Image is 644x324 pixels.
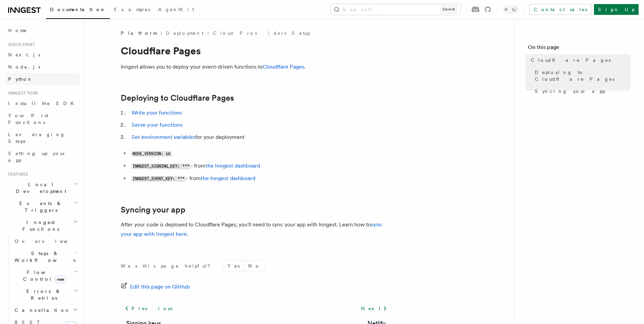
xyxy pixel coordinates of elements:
span: Quick start [5,42,35,47]
p: After your code is deployed to Cloudflare Pages, you'll need to sync your app with Inngest. Learn... [121,220,391,239]
a: the Inngest dashboard [206,163,260,169]
span: Examples [114,7,150,12]
a: Set environment variables [132,134,195,140]
p: Was this page helpful? [121,263,215,269]
kbd: Ctrl+K [441,6,456,13]
code: NODE_VERSION: 16 [132,151,172,157]
a: Sign Up [594,4,639,15]
span: Python [8,76,33,82]
span: Leveraging Steps [8,132,65,144]
span: Syncing your app [535,88,605,95]
span: AgentKit [158,7,194,12]
a: Write your functions [132,109,182,116]
span: Inngest Functions [5,219,73,232]
a: Deployment [166,30,204,36]
span: Your first Functions [8,113,48,125]
span: Events & Triggers [5,200,74,214]
button: Flow Controlnew [12,266,79,285]
code: INNGEST_SIGNING_KEY: *** [132,164,191,169]
button: Steps & Workflows [12,247,79,266]
a: Your first Functions [5,109,79,128]
a: Examples [110,2,154,18]
span: Platform [121,30,157,36]
a: Python [5,73,79,85]
span: Documentation [50,7,106,12]
a: Setting up your app [5,147,79,166]
a: Next [357,302,391,315]
button: No [244,261,264,271]
a: Cloudflare Pages [263,64,304,70]
span: Local Development [5,181,74,195]
a: Deploying to Cloudflare Pages [121,93,234,103]
a: Serve your functions [132,122,183,128]
span: Next.js [8,52,40,57]
a: Syncing your app [121,205,186,215]
a: Overview [12,235,79,247]
button: Toggle dark mode [502,5,518,14]
button: Cancellation [12,304,79,316]
li: for your deployment [129,132,391,142]
a: Syncing your app [532,85,630,97]
h4: On this page [528,43,630,54]
a: Cloudflare Pages [528,54,630,66]
button: Local Development [5,178,79,197]
button: Inngest Functions [5,216,79,235]
span: Cloudflare Pages [531,57,611,64]
a: Next.js [5,49,79,61]
span: Overview [15,239,84,244]
a: Edit this page on GitHub [121,282,190,292]
span: Features [5,172,28,177]
a: the Inngest dashboard [201,175,255,181]
span: Edit this page on GitHub [130,282,190,292]
span: Flow Control [12,269,74,282]
span: Errors & Retries [12,288,73,301]
span: Install the SDK [8,101,78,106]
a: Home [5,24,79,36]
a: Node.js [5,61,79,73]
button: Yes [223,261,244,271]
button: Errors & Retries [12,285,79,304]
a: Leveraging Steps [5,128,79,147]
a: Documentation [46,2,110,19]
li: - from [129,161,391,171]
button: Search...Ctrl+K [331,4,460,15]
a: Cloud Providers Setup [213,30,310,36]
span: Home [8,27,27,34]
code: INNGEST_EVENT_KEY: *** [132,176,186,182]
span: Cancellation [12,307,70,314]
span: Deploying to Cloudflare Pages [535,69,630,82]
a: Deploying to Cloudflare Pages [532,66,630,85]
span: Setting up your app [8,151,66,163]
span: Steps & Workflows [12,250,75,264]
a: Install the SDK [5,97,79,109]
button: Events & Triggers [5,197,79,216]
a: AgentKit [154,2,198,18]
span: Inngest tour [5,91,38,96]
li: - from [129,174,391,183]
h1: Cloudflare Pages [121,45,391,57]
span: Node.js [8,64,40,70]
a: Contact sales [529,4,591,15]
a: Previous [121,302,176,315]
p: Inngest allows you to deploy your event-driven functions to . [121,62,391,72]
span: new [55,276,66,283]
